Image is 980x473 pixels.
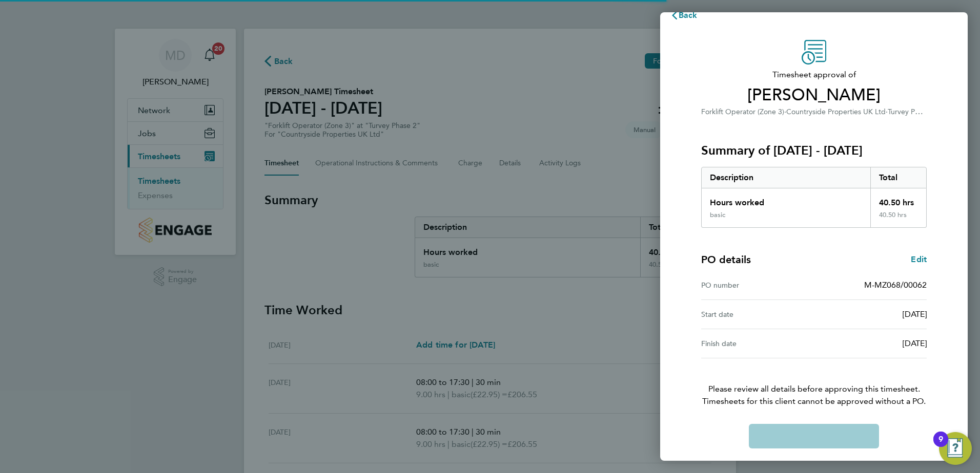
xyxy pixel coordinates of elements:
[784,107,786,116] span: ·
[870,167,927,188] div: Total
[870,211,927,227] div: 40.50 hrs
[911,254,927,264] span: Edit
[701,142,927,159] h3: Summary of [DATE] - [DATE]
[814,337,927,350] div: [DATE]
[701,107,784,116] span: Forklift Operator (Zone 3)
[679,10,698,20] span: Back
[701,69,927,81] span: Timesheet approval of
[702,188,870,211] div: Hours worked
[701,308,814,320] div: Start date
[689,395,939,407] span: Timesheets for this client cannot be approved without a PO.
[911,253,927,266] a: Edit
[701,279,814,291] div: PO number
[939,432,972,465] button: Open Resource Center, 9 new notifications
[870,188,927,211] div: 40.50 hrs
[701,167,927,228] div: Summary of 25 - 31 Aug 2025
[864,280,927,290] span: M-MZ068/00062
[689,358,939,407] p: Please review all details before approving this timesheet.
[701,252,751,267] h4: PO details
[660,5,708,26] button: Back
[702,167,870,188] div: Description
[710,211,725,219] div: basic
[786,107,886,116] span: Countryside Properties UK Ltd
[886,107,888,116] span: ·
[888,106,936,116] span: Turvey Phase 2
[701,337,814,350] div: Finish date
[814,308,927,320] div: [DATE]
[701,85,927,105] span: [PERSON_NAME]
[938,439,943,453] div: 9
